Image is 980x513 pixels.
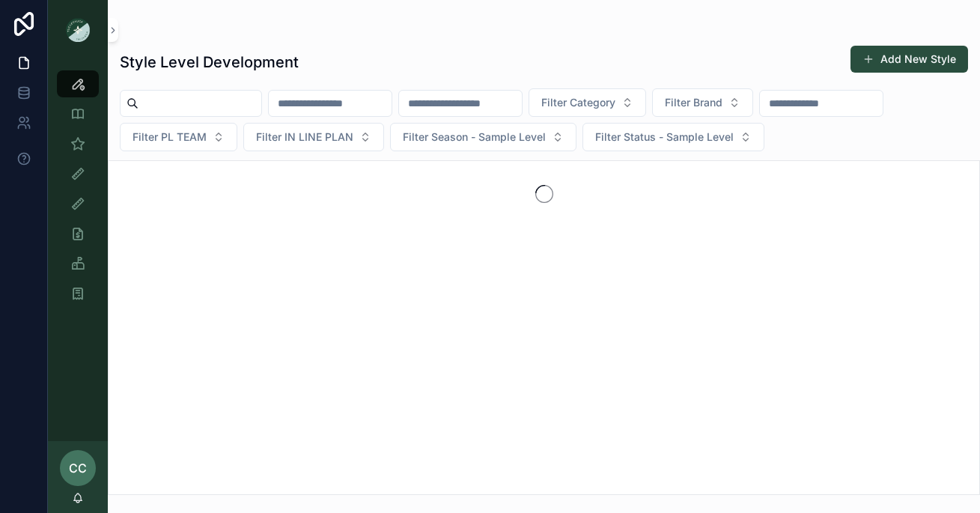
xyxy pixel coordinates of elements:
div: scrollable content [48,60,108,327]
span: Filter Status - Sample Level [595,130,734,145]
span: Filter Brand [665,95,722,110]
span: CC [69,459,87,477]
span: Filter PL TEAM [133,130,207,145]
button: Select Button [652,88,753,117]
img: App logo [66,18,90,42]
span: Filter IN LINE PLAN [256,130,353,145]
button: Select Button [243,123,384,151]
button: Select Button [120,123,237,151]
button: Add New Style [850,46,968,73]
span: Filter Category [541,95,615,110]
span: Filter Season - Sample Level [403,130,546,145]
h1: Style Level Development [120,52,299,73]
button: Select Button [390,123,576,151]
button: Select Button [529,88,646,117]
button: Select Button [582,123,764,151]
